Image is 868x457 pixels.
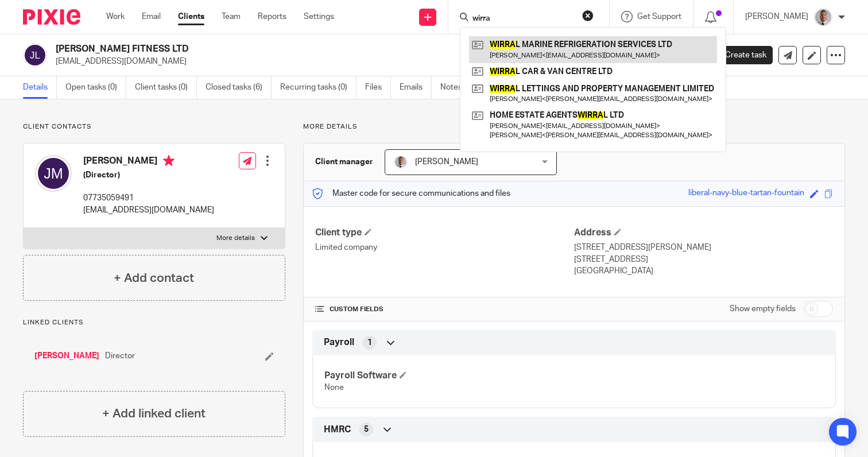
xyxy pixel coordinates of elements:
p: [GEOGRAPHIC_DATA] [574,265,833,277]
label: Show empty fields [730,303,796,315]
div: liberal-navy-blue-tartan-fountain [688,187,804,200]
p: Client contacts [23,122,285,131]
p: Linked clients [23,318,285,327]
h4: Payroll Software [324,370,574,382]
img: svg%3E [23,43,47,67]
span: Director [105,350,135,362]
a: Client tasks (0) [135,76,197,99]
a: Files [365,76,391,99]
img: svg%3E [35,155,72,192]
a: Emails [400,76,432,99]
p: 07735059491 [83,192,214,204]
p: Master code for secure communications and files [312,188,510,199]
a: Create task [706,46,773,64]
span: Payroll [324,336,354,348]
a: Work [106,11,125,22]
p: [STREET_ADDRESS] [574,254,833,265]
p: [EMAIL_ADDRESS][DOMAIN_NAME] [56,56,689,67]
h4: + Add contact [114,269,194,287]
a: Settings [304,11,334,22]
span: 1 [367,337,372,348]
a: Open tasks (0) [65,76,126,99]
a: Reports [258,11,286,22]
p: [STREET_ADDRESS][PERSON_NAME] [574,242,833,253]
img: 5I0A6504%20Centred.jpg [394,155,408,169]
h5: (Director) [83,169,214,181]
span: None [324,384,344,392]
h4: CUSTOM FIELDS [315,305,574,314]
p: More details [303,122,845,131]
i: Primary [163,155,175,166]
a: Recurring tasks (0) [280,76,356,99]
img: Pixie [23,9,80,25]
p: [PERSON_NAME] [745,11,808,22]
span: [PERSON_NAME] [415,158,478,166]
h3: Client manager [315,156,373,168]
h4: + Add linked client [102,405,206,423]
span: HMRC [324,424,351,436]
a: Email [142,11,161,22]
a: Details [23,76,57,99]
h4: [PERSON_NAME] [83,155,214,169]
h4: Address [574,227,833,239]
input: Search [471,14,575,24]
a: Clients [178,11,204,22]
h4: Client type [315,227,574,239]
p: Limited company [315,242,574,253]
h2: [PERSON_NAME] FITNESS LTD [56,43,562,55]
a: Closed tasks (6) [206,76,272,99]
span: Get Support [637,13,681,21]
a: Notes (1) [440,76,482,99]
p: [EMAIL_ADDRESS][DOMAIN_NAME] [83,204,214,216]
a: [PERSON_NAME] [34,350,99,362]
a: Team [222,11,241,22]
img: 5I0A6504%20Centred.jpg [814,8,832,26]
button: Clear [582,10,594,21]
p: More details [216,234,255,243]
span: 5 [364,424,369,435]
